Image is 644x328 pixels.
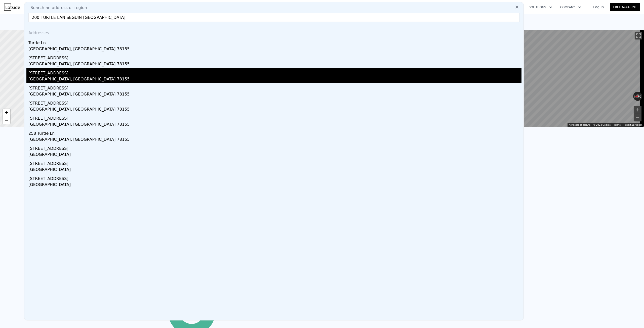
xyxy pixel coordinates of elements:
a: Terms (opens in new tab) [614,123,621,126]
div: [STREET_ADDRESS] [28,98,521,106]
div: [STREET_ADDRESS] [28,113,521,121]
div: [GEOGRAPHIC_DATA] [28,182,521,189]
a: Zoom out [3,116,10,124]
button: Rotate clockwise [640,92,642,101]
div: [GEOGRAPHIC_DATA], [GEOGRAPHIC_DATA] 78155 [28,121,521,128]
span: − [5,117,8,123]
div: 258 Turtle Ln [28,128,521,136]
input: Enter an address, city, region, neighborhood or zip code [28,13,519,22]
span: Search an address or region [26,5,87,11]
img: Lotside [4,4,20,11]
button: Solutions [525,3,556,12]
span: © 2025 Google [593,123,611,126]
button: Zoom out [634,114,641,121]
div: [STREET_ADDRESS] [28,159,521,167]
button: Company [556,3,585,12]
div: [GEOGRAPHIC_DATA], [GEOGRAPHIC_DATA] 78155 [28,106,521,113]
div: [STREET_ADDRESS] [28,144,521,152]
button: Toggle fullscreen view [635,32,642,39]
button: Keyboard shortcuts [569,123,590,127]
div: [STREET_ADDRESS] [28,68,521,76]
div: [GEOGRAPHIC_DATA], [GEOGRAPHIC_DATA] 78155 [28,46,521,53]
button: Reset the view [633,94,642,99]
span: + [5,109,8,116]
div: [STREET_ADDRESS] [28,53,521,61]
div: [STREET_ADDRESS] [28,174,521,182]
button: Rotate counterclockwise [633,92,636,101]
a: Zoom in [3,109,10,116]
button: Zoom in [634,106,641,114]
a: Log In [587,5,610,10]
a: Free Account [610,3,640,11]
div: [GEOGRAPHIC_DATA] [28,152,521,159]
div: [GEOGRAPHIC_DATA], [GEOGRAPHIC_DATA] 78155 [28,61,521,68]
div: [GEOGRAPHIC_DATA], [GEOGRAPHIC_DATA] 78155 [28,136,521,144]
a: Report a problem [624,123,642,126]
div: [GEOGRAPHIC_DATA] [28,167,521,174]
div: [GEOGRAPHIC_DATA], [GEOGRAPHIC_DATA] 78155 [28,76,521,83]
div: Addresses [26,26,521,38]
div: [GEOGRAPHIC_DATA], [GEOGRAPHIC_DATA] 78155 [28,91,521,98]
div: [STREET_ADDRESS] [28,83,521,91]
div: Turtle Ln [28,38,521,46]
